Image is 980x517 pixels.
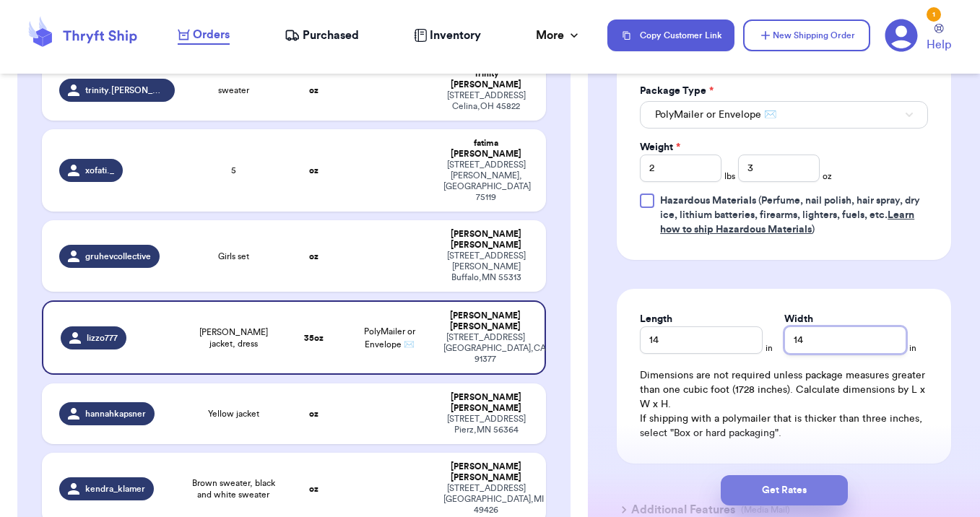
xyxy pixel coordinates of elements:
div: [STREET_ADDRESS][PERSON_NAME] Buffalo , MN 55313 [443,251,528,283]
span: Girls set [218,251,249,262]
span: lizzo777 [87,332,118,344]
span: [PERSON_NAME] jacket, dress [192,326,275,349]
div: [STREET_ADDRESS] Celina , OH 45822 [443,90,528,112]
label: Weight [640,140,680,155]
button: Get Rates [721,475,848,505]
strong: oz [309,485,318,493]
div: [STREET_ADDRESS] [GEOGRAPHIC_DATA] , CA 91377 [443,332,526,365]
label: Width [784,312,813,326]
div: [STREET_ADDRESS] [PERSON_NAME] , [GEOGRAPHIC_DATA] 75119 [443,160,528,203]
strong: oz [309,86,318,95]
a: Purchased [285,27,359,44]
a: Orders [178,26,230,45]
span: oz [823,170,832,182]
button: Copy Customer Link [607,19,734,51]
span: in [766,342,773,354]
strong: oz [309,166,318,175]
a: 1 [885,19,918,52]
span: sweater [218,84,249,96]
div: Dimensions are not required unless package measures greater than one cubic foot (1728 inches). Ca... [640,368,928,440]
span: Brown sweater, black and white sweater [192,477,275,500]
a: Help [927,24,951,53]
div: Trinity [PERSON_NAME] [443,69,528,90]
span: Yellow jacket [208,408,259,420]
span: lbs [724,170,735,182]
span: trinity.[PERSON_NAME] [85,84,165,96]
label: Length [640,312,672,326]
div: [PERSON_NAME] [PERSON_NAME] [443,229,528,251]
span: Orders [193,26,230,43]
div: [PERSON_NAME] [PERSON_NAME] [443,392,528,414]
span: Hazardous Materials [660,196,756,206]
label: Package Type [640,84,714,98]
a: Inventory [414,27,481,44]
span: PolyMailer or Envelope ✉️ [655,108,776,122]
button: PolyMailer or Envelope ✉️ [640,101,928,129]
div: 1 [927,7,941,22]
p: If shipping with a polymailer that is thicker than three inches, select "Box or hard packaging". [640,412,928,440]
span: Help [927,36,951,53]
div: [STREET_ADDRESS] [GEOGRAPHIC_DATA] , MI 49426 [443,483,528,516]
span: Purchased [303,27,359,44]
span: xofati._ [85,165,114,176]
span: Inventory [430,27,481,44]
div: [PERSON_NAME] [PERSON_NAME] [443,310,526,332]
div: fatima [PERSON_NAME] [443,138,528,160]
strong: oz [309,409,318,418]
span: in [909,342,916,354]
strong: oz [309,252,318,261]
strong: 35 oz [304,334,324,342]
span: kendra_klamer [85,483,145,495]
span: PolyMailer or Envelope ✉️ [364,327,415,349]
button: New Shipping Order [743,19,870,51]
span: 5 [231,165,236,176]
span: (Perfume, nail polish, hair spray, dry ice, lithium batteries, firearms, lighters, fuels, etc. ) [660,196,920,235]
div: [STREET_ADDRESS] Pierz , MN 56364 [443,414,528,435]
span: gruhevcollective [85,251,151,262]
span: hannahkapsner [85,408,146,420]
div: More [536,27,581,44]
div: [PERSON_NAME] [PERSON_NAME] [443,461,528,483]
